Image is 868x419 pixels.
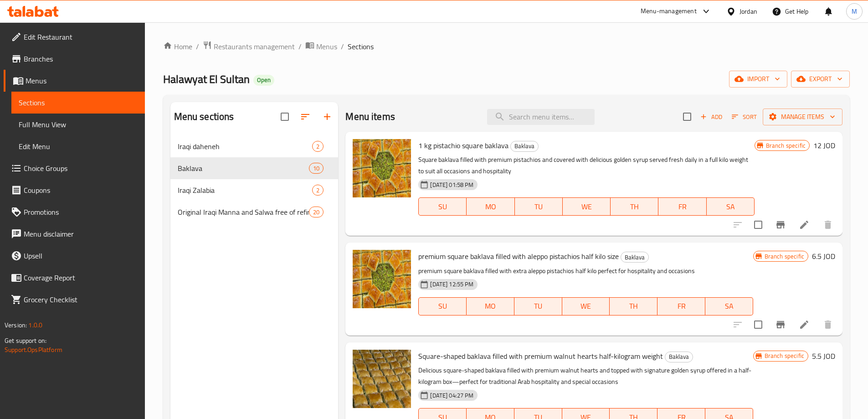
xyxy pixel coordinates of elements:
[4,157,145,179] a: Choice Groups
[418,365,753,388] p: Delicious square-shaped baklava filled with premium walnut hearts and topped with signature golde...
[518,300,559,313] span: TU
[298,41,302,52] li: /
[24,228,138,239] span: Menu disclaimer
[174,110,234,124] h2: Menu sections
[316,41,337,52] span: Menus
[418,297,467,316] button: SU
[470,200,511,213] span: MO
[514,297,562,316] button: TU
[163,69,250,89] span: Halawyat El Sultan
[418,154,754,177] p: Square baklava filled with premium pistachios and covered with delicious golden syrup served fres...
[426,391,477,400] span: [DATE] 04:27 PM
[312,185,324,196] div: items
[726,110,763,124] span: Sort items
[309,208,323,217] span: 20
[422,300,463,313] span: SU
[275,107,294,126] span: Select all sections
[611,197,658,216] button: TH
[799,319,810,330] a: Edit menu item
[196,41,199,52] li: /
[709,300,750,313] span: SA
[170,157,339,179] div: Baklava10
[770,111,835,123] span: Manage items
[294,106,316,128] span: Sort sections
[170,179,339,201] div: Iraqi Zalabia2
[5,319,27,331] span: Version:
[665,352,693,362] div: Baklava
[657,297,705,316] button: FR
[658,197,706,216] button: FR
[313,186,323,195] span: 2
[24,272,138,283] span: Coverage Report
[736,73,780,85] span: import
[309,163,324,174] div: items
[761,252,808,261] span: Branch specific
[4,223,145,245] a: Menu disclaimer
[24,53,138,64] span: Branches
[661,300,702,313] span: FR
[253,75,274,86] div: Open
[4,267,145,289] a: Coverage Report
[729,110,759,124] button: Sort
[178,163,309,174] span: Baklava
[705,297,753,316] button: SA
[487,109,595,125] input: search
[791,71,850,88] button: export
[697,110,726,124] button: Add
[253,76,274,84] span: Open
[5,344,62,356] a: Support.OpsPlatform
[353,139,411,197] img: 1 kg pistachio square baklava
[24,163,138,174] span: Choice Groups
[749,315,768,334] span: Select to update
[566,300,606,313] span: WE
[467,197,514,216] button: MO
[4,48,145,70] a: Branches
[178,185,313,196] span: Iraqi Zalabia
[515,197,563,216] button: TU
[610,297,657,316] button: TH
[699,112,724,122] span: Add
[178,207,309,217] span: Original Iraqi Manna and Salwa free of refined sugar
[4,179,145,201] a: Coupons
[24,31,138,42] span: Edit Restaurant
[19,119,138,130] span: Full Menu View
[4,201,145,223] a: Promotions
[345,110,395,124] h2: Menu items
[662,200,703,213] span: FR
[707,197,755,216] button: SA
[4,70,145,92] a: Menus
[4,289,145,310] a: Grocery Checklist
[178,141,313,152] span: Iraqi daheneh
[799,219,810,230] a: Edit menu item
[163,41,192,52] a: Home
[26,75,138,86] span: Menus
[749,215,768,234] span: Select to update
[812,350,835,362] h6: 5.5 JOD
[621,252,649,263] div: Baklava
[163,41,850,52] nav: breadcrumb
[4,245,145,267] a: Upsell
[4,26,145,48] a: Edit Restaurant
[203,41,295,52] a: Restaurants management
[418,139,508,152] span: 1 kg pistachio square baklava
[19,141,138,152] span: Edit Menu
[309,207,324,217] div: items
[562,297,610,316] button: WE
[418,249,619,263] span: premium square baklava filled with aleppo pistachios half kilo size
[817,214,839,236] button: delete
[170,132,339,227] nav: Menu sections
[418,349,663,363] span: Square-shaped baklava filled with premium walnut hearts half-kilogram weight
[24,250,138,261] span: Upsell
[11,135,145,157] a: Edit Menu
[678,107,697,126] span: Select section
[732,112,757,122] span: Sort
[305,41,337,52] a: Menus
[817,314,839,336] button: delete
[519,200,559,213] span: TU
[19,97,138,108] span: Sections
[761,352,808,360] span: Branch specific
[426,181,477,189] span: [DATE] 01:58 PM
[418,265,753,277] p: premium square baklava filled with extra aleppo pistachios half kilo perfect for hospitality and ...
